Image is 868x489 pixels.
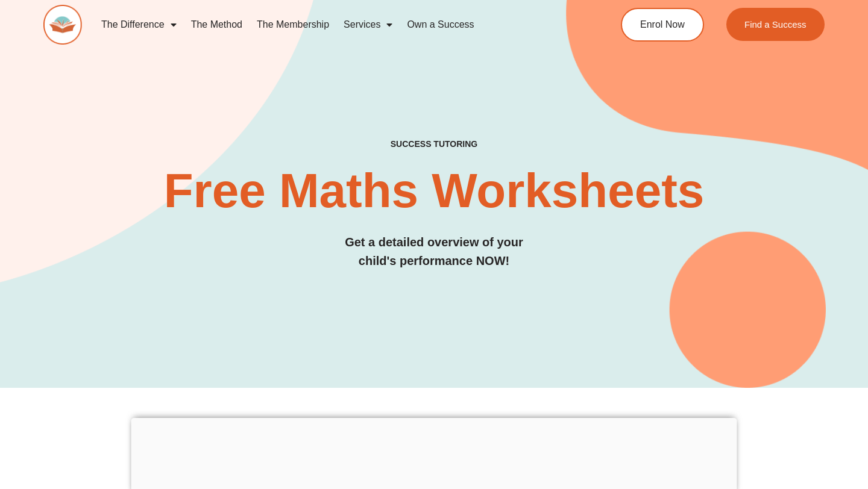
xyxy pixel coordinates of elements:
span: Find a Success [744,20,807,29]
h3: Get a detailed overview of your child's performance NOW! [43,233,825,270]
a: Own a Success [400,11,481,39]
h4: SUCCESS TUTORING​ [43,139,825,149]
nav: Menu [94,11,576,39]
h2: Free Maths Worksheets​ [43,167,825,215]
a: Enrol Now [621,8,704,42]
span: Enrol Now [640,20,685,30]
a: The Difference [94,11,184,39]
a: The Membership [250,11,336,39]
a: The Method [184,11,250,39]
a: Find a Success [726,8,825,41]
a: Services [336,11,400,39]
